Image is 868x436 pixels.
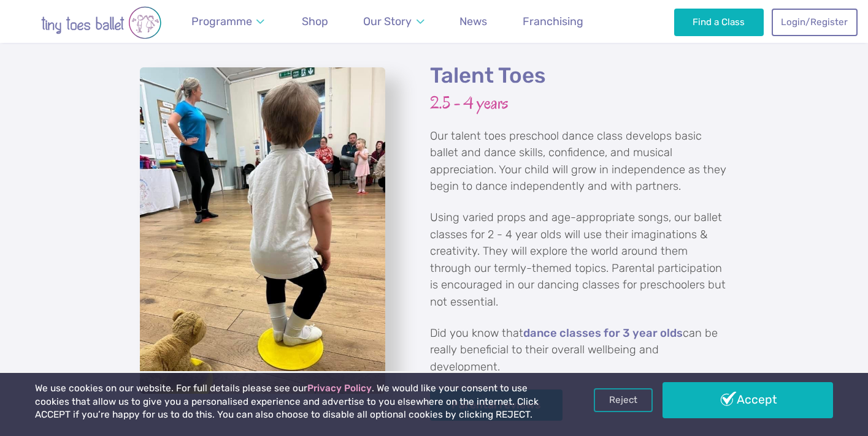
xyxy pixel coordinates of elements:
h2: Talent Toes [430,62,729,89]
a: Find a Class [674,9,764,36]
a: Login/Register [772,9,858,36]
span: Programme [191,15,252,28]
p: Using varied props and age-appropriate songs, our ballet classes for 2 - 4 year olds will use the... [430,209,729,311]
a: View full-size image [140,67,385,394]
a: dance classes for 3 year olds [523,328,683,340]
span: News [459,15,487,28]
p: We use cookies on our website. For full details please see our . We would like your consent to us... [35,382,554,422]
a: Accept [663,382,834,418]
span: Shop [302,15,328,28]
h3: 2.5 - 4 years [430,92,729,115]
span: Our Story [363,15,412,28]
a: Privacy Policy [307,383,372,394]
a: Programme [186,8,271,36]
p: Did you know that can be really beneficial to their overall wellbeing and development. [430,325,729,376]
a: Our Story [358,8,430,36]
a: News [454,8,493,36]
a: Shop [296,8,334,36]
a: Reject [594,388,653,412]
a: Franchising [517,8,589,36]
p: Our talent toes preschool dance class develops basic ballet and dance skills, confidence, and mus... [430,128,729,195]
span: Franchising [523,15,583,28]
img: tiny toes ballet [15,6,187,39]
